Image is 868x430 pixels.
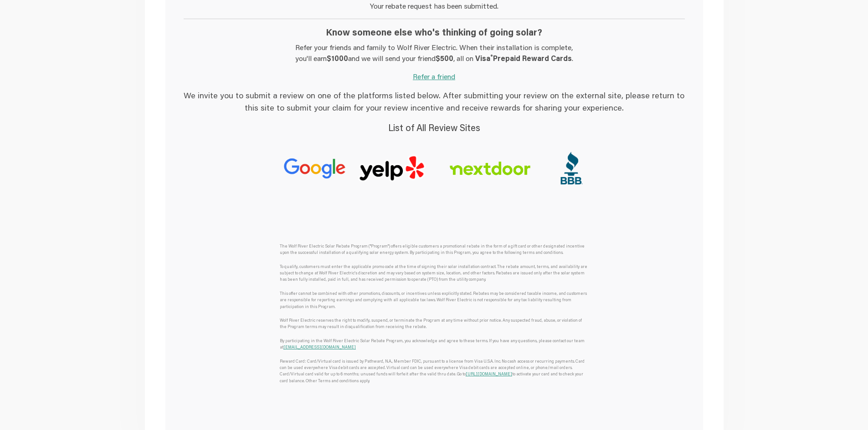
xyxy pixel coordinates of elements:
sup: ® [490,53,493,60]
img: Logo [358,155,426,182]
div: By participating in the Wolf River Electric Solar Rebate Program, you acknowledge and agree to th... [280,334,588,354]
img: Logo [437,148,543,188]
h5: Know someone else who's thinking of going solar? [184,26,685,37]
img: Logo [555,148,587,188]
b: $500 [436,53,453,63]
div: This offer cannot be combined with other promotions, discounts, or incentives unless explicitly s... [280,287,588,314]
div: To qualify, customers must enter the applicable promo code at the time of signing their solar ins... [280,260,588,287]
p: Your rebate request has been submitted. [184,0,685,11]
a: Logo [282,162,347,172]
p: Refer your friends and family to Wolf River Electric. When their installation is complete, you'll... [184,42,685,64]
div: Wolf River Electric reserves the right to modify, suspend, or terminate the Program at any time w... [280,314,588,334]
a: [URL][DOMAIN_NAME] [466,371,512,376]
a: [EMAIL_ADDRESS][DOMAIN_NAME] [283,344,356,349]
b: Visa Prepaid Reward Cards [475,53,572,63]
a: Logo [555,162,587,172]
div: Reward Card: Card/Virtual card is issued by Pathward, N.A., Member FDIC, pursuant to a license fr... [280,354,588,388]
div: The Wolf River Electric Solar Rebate Program ("Program") offers eligible customers a promotional ... [280,239,588,260]
p: We invite you to submit a review on one of the platforms listed below. After submitting your revi... [184,89,685,114]
a: Logo [437,162,543,172]
b: $1000 [327,53,348,63]
h5: List of All Review Sites [184,122,685,133]
img: Logo [282,155,347,182]
a: Logo [358,162,426,172]
a: Refer a friend [413,71,455,81]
